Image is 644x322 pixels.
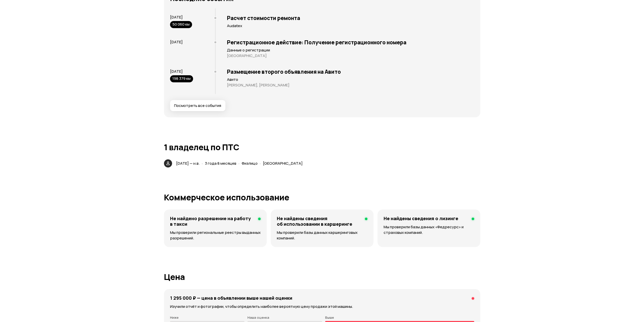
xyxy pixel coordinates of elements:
span: · [202,159,203,167]
p: Ниже [170,315,245,319]
div: 198 379 км [170,75,193,82]
p: Наша оценка [247,315,322,319]
p: Данные о регистрации [227,48,474,53]
p: Мы проверили региональные реестры выданных разрешений. [170,230,261,241]
h3: Размещение второго объявления на Авито [227,68,474,75]
h4: Не найдены сведения об использовании в каршеринге [277,216,361,227]
h1: 1 владелец по ПТС [164,143,480,152]
p: Изучили отчёт и фотографии, чтобы определить наиболее вероятную цену продажи этой машины. [170,304,474,309]
button: Посмотреть все события [170,100,225,111]
p: [PERSON_NAME], [PERSON_NAME] [227,83,474,88]
span: [DATE] [170,14,183,20]
span: · [260,159,261,167]
h3: Регистрационное действие: Получение регистрационного номера [227,39,474,46]
span: [DATE] — н.в. [176,161,200,166]
h4: 1 295 000 ₽ — цена в объявлении выше нашей оценки [170,295,292,301]
span: [DATE] [170,39,183,45]
h4: Не найдено разрешение на работу в такси [170,216,254,227]
h1: Коммерческое использование [164,193,480,202]
span: Посмотреть все события [174,103,221,108]
h1: Цена [164,272,480,281]
span: [DATE] [170,69,183,74]
span: Физлицо [242,161,258,166]
p: [GEOGRAPHIC_DATA] [227,53,474,58]
p: Audatex [227,23,474,28]
div: 50 060 км [170,21,192,28]
p: Авито [227,77,474,82]
h4: Не найдены сведения о лизинге [384,216,458,221]
span: · [238,159,240,167]
span: 3 года 8 месяцев [205,161,236,166]
p: Мы проверили базы данных «Федресурс» и страховых компаний. [384,224,474,235]
span: [GEOGRAPHIC_DATA] [263,161,303,166]
p: Выше [325,315,474,319]
h3: Расчет стоимости ремонта [227,15,474,21]
p: Мы проверили базы данных каршеринговых компаний. [277,230,367,241]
